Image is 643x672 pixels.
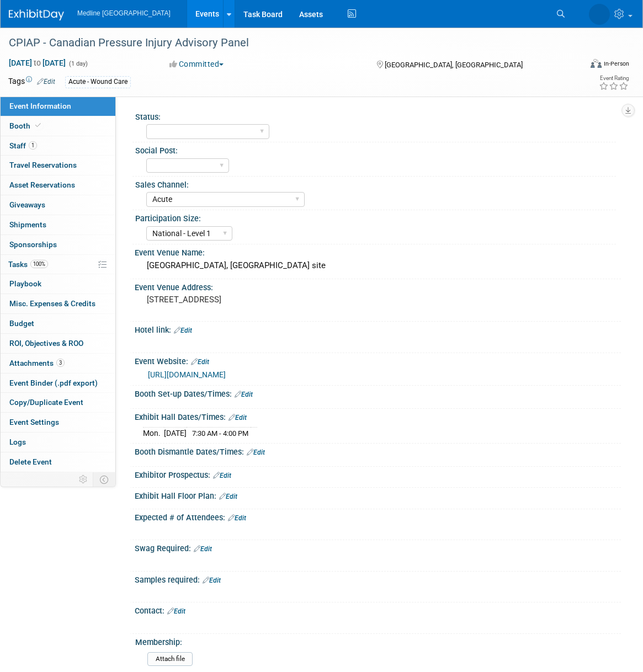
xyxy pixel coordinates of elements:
[135,353,621,367] div: Event Website:
[194,545,212,553] a: Edit
[1,354,115,373] a: Attachments3
[135,602,621,617] div: Contact:
[9,359,65,367] span: Attachments
[135,244,621,258] div: Event Venue Name:
[247,449,265,456] a: Edit
[5,33,568,53] div: CPIAP - Canadian Pressure Injury Advisory Panel
[191,358,209,366] a: Edit
[135,444,621,458] div: Booth Dismantle Dates/Times:
[135,109,616,122] div: Status:
[167,607,185,615] a: Edit
[135,467,621,481] div: Exhibitor Prospectus:
[56,359,65,367] span: 3
[1,374,115,393] a: Event Binder (.pdf export)
[77,9,171,17] span: Medline [GEOGRAPHIC_DATA]
[166,58,228,70] button: Committed
[74,472,93,487] td: Personalize Event Tab Strip
[599,76,629,81] div: Event Rating
[35,122,41,129] i: Booth reservation complete
[1,433,115,452] a: Logs
[228,414,247,422] a: Edit
[9,200,45,209] span: Giveaways
[9,102,71,110] span: Event Information
[147,295,325,305] pre: [STREET_ADDRESS]
[228,514,246,522] a: Edit
[135,634,616,648] div: Membership:
[9,180,75,189] span: Asset Reservations
[1,235,115,254] a: Sponsorships
[30,260,48,268] span: 100%
[135,142,616,156] div: Social Post:
[9,220,46,229] span: Shipments
[9,438,26,446] span: Logs
[213,472,231,479] a: Edit
[1,334,115,353] a: ROI, Objectives & ROO
[135,210,616,224] div: Participation Size:
[385,61,523,69] span: [GEOGRAPHIC_DATA], [GEOGRAPHIC_DATA]
[164,428,187,439] td: [DATE]
[1,314,115,333] a: Budget
[29,141,37,150] span: 1
[1,215,115,234] a: Shipments
[9,161,77,169] span: Travel Reservations
[143,428,164,439] td: Mon.
[1,255,115,274] a: Tasks100%
[135,386,621,400] div: Booth Set-up Dates/Times:
[37,78,55,86] a: Edit
[9,299,95,308] span: Misc. Expenses & Credits
[9,418,59,426] span: Event Settings
[1,136,115,156] a: Staff1
[1,175,115,195] a: Asset Reservations
[1,97,115,116] a: Event Information
[135,322,621,336] div: Hotel link:
[9,398,83,407] span: Copy/Duplicate Event
[1,116,115,136] a: Booth
[603,60,629,68] div: In-Person
[9,339,83,348] span: ROI, Objectives & ROO
[1,195,115,215] a: Giveaways
[533,57,629,74] div: Event Format
[135,540,621,554] div: Swag Required:
[32,58,42,67] span: to
[9,457,52,466] span: Delete Event
[135,279,621,293] div: Event Venue Address:
[589,4,610,25] img: Violet Buha
[203,577,221,584] a: Edit
[9,279,41,288] span: Playbook
[148,370,226,379] a: [URL][DOMAIN_NAME]
[1,452,115,472] a: Delete Event
[9,319,34,328] span: Budget
[9,9,64,20] img: ExhibitDay
[143,257,613,274] div: [GEOGRAPHIC_DATA], [GEOGRAPHIC_DATA] site
[9,121,43,130] span: Booth
[9,378,98,387] span: Event Binder (.pdf export)
[8,76,55,88] td: Tags
[9,141,37,150] span: Staff
[68,60,88,67] span: (1 day)
[135,572,621,586] div: Samples required:
[174,327,192,334] a: Edit
[235,391,253,398] a: Edit
[192,429,248,438] span: 7:30 AM - 4:00 PM
[1,274,115,294] a: Playbook
[65,76,131,88] div: Acute - Wound Care
[8,58,66,68] span: [DATE] [DATE]
[135,409,621,423] div: Exhibit Hall Dates/Times:
[1,393,115,412] a: Copy/Duplicate Event
[219,493,237,500] a: Edit
[135,509,621,524] div: Expected # of Attendees:
[8,260,48,269] span: Tasks
[135,488,621,502] div: Exhibit Hall Floor Plan:
[9,240,57,249] span: Sponsorships
[93,472,116,487] td: Toggle Event Tabs
[1,413,115,432] a: Event Settings
[135,177,616,190] div: Sales Channel:
[1,294,115,313] a: Misc. Expenses & Credits
[1,156,115,175] a: Travel Reservations
[591,59,602,68] img: Format-Inperson.png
